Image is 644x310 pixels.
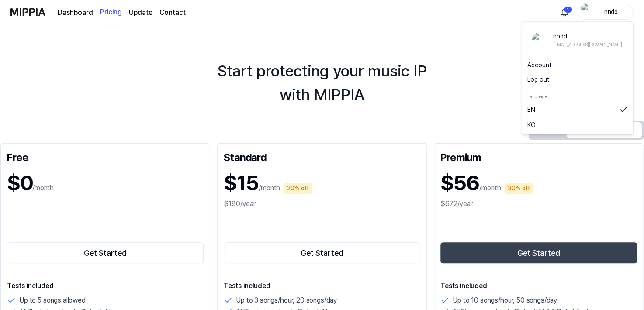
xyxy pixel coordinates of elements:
img: 알림 [559,7,570,17]
p: /month [479,183,501,193]
p: Up to 10 songs/hour, 50 songs/day [453,295,557,306]
div: 20% off [284,183,312,194]
p: /month [259,183,280,193]
p: /month [32,183,54,193]
img: profile [581,3,591,21]
a: Get Started [440,241,637,265]
h1: $56 [440,167,479,199]
a: Contact [159,7,186,18]
a: Update [129,7,152,18]
div: Premium [440,150,637,164]
button: Log out [527,75,628,84]
h1: $0 [7,167,32,199]
button: Get Started [440,242,637,263]
p: Tests included [224,281,420,291]
img: profile [532,33,546,47]
a: Get Started [7,241,204,265]
p: Up to 5 songs allowed [19,295,86,306]
a: Dashboard [58,7,93,18]
img: 체크 [619,105,628,114]
div: nndd [594,7,628,17]
p: Tests included [7,281,204,291]
button: Get Started [7,242,204,263]
button: profilenndd [578,5,634,20]
p: Tests included [440,281,637,291]
a: Get Started [224,241,420,265]
button: Get Started [224,242,420,263]
div: Free [7,150,204,164]
div: $672/year [440,199,637,209]
div: 30% off [504,183,533,194]
div: profilenndd [522,21,634,134]
a: Pricing [100,0,122,24]
a: EN [527,105,628,114]
a: Account [527,61,628,70]
a: KO [527,120,628,130]
div: Standard [224,150,420,164]
button: 알림1 [557,5,571,19]
div: [EMAIL_ADDRESS][DOMAIN_NAME] [553,41,622,48]
div: 1 [564,6,572,13]
p: Up to 3 songs/hour, 20 songs/day [236,295,337,306]
div: $180/year [224,199,420,209]
h1: $15 [224,167,259,199]
div: nndd [553,31,622,41]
